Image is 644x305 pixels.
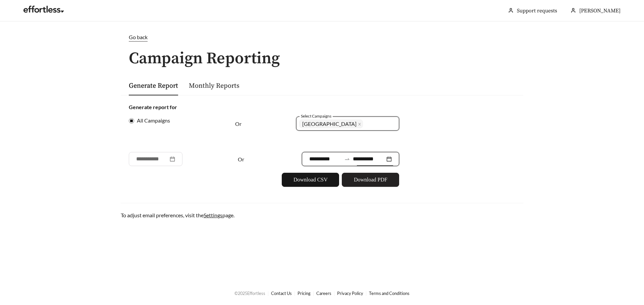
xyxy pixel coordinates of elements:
[134,117,173,125] span: All Campaigns
[121,50,523,68] h1: Campaign Reporting
[129,82,178,90] a: Generate Report
[344,156,350,162] span: swap-right
[204,212,222,218] a: Settings
[129,34,148,40] span: Go back
[234,291,265,296] span: © 2025 Effortless
[238,156,244,162] span: Or
[369,291,410,296] a: Terms and Conditions
[337,291,363,296] a: Privacy Policy
[271,291,292,296] a: Contact Us
[517,7,557,14] a: Support requests
[579,7,621,14] span: [PERSON_NAME]
[316,291,331,296] a: Careers
[129,104,177,110] strong: Generate report for
[344,156,350,162] span: to
[342,173,399,187] button: Download PDF
[302,121,357,127] span: [GEOGRAPHIC_DATA]
[282,173,339,187] button: Download CSV
[189,82,239,90] a: Monthly Reports
[235,121,241,127] span: Or
[121,33,523,42] a: Go back
[298,291,311,296] a: Pricing
[358,123,361,126] span: close
[293,176,328,184] span: Download CSV
[354,176,387,184] span: Download PDF
[121,212,234,218] span: To adjust email preferences, visit the page.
